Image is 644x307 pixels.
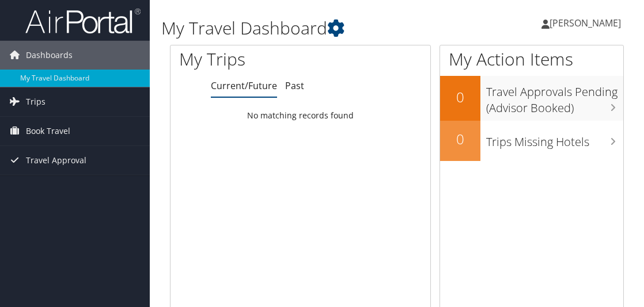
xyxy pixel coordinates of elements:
[550,17,621,29] span: [PERSON_NAME]
[26,87,46,116] span: Trips
[440,121,623,161] a: 0Trips Missing Hotels
[440,76,623,120] a: 0Travel Approvals Pending (Advisor Booked)
[486,78,623,116] h3: Travel Approvals Pending (Advisor Booked)
[25,7,141,34] img: airportal-logo.png
[211,79,277,92] a: Current/Future
[440,129,480,149] h2: 0
[541,6,632,40] a: [PERSON_NAME]
[440,47,623,71] h1: My Action Items
[285,79,304,92] a: Past
[179,47,313,71] h1: My Trips
[171,105,430,126] td: No matching records found
[440,87,480,107] h2: 0
[26,146,86,175] span: Travel Approval
[26,117,70,145] span: Book Travel
[486,128,623,150] h3: Trips Missing Hotels
[161,16,475,40] h1: My Travel Dashboard
[26,41,73,70] span: Dashboards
